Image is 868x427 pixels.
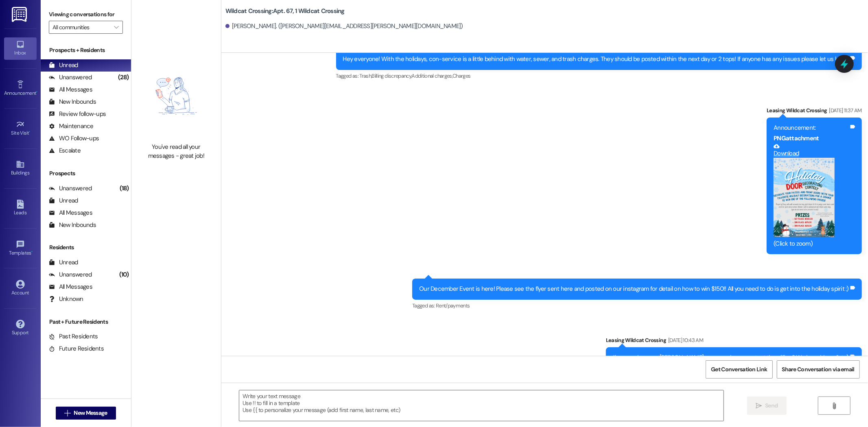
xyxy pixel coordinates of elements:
div: WO Follow-ups [49,134,99,143]
div: Unknown [49,295,83,303]
div: Hey everyone! With the holidays, con-service is a little behind with water, sewer, and trash char... [343,55,849,63]
img: ResiDesk Logo [12,7,28,22]
div: Unanswered [49,184,92,193]
div: Past + Future Residents [41,318,131,326]
span: Additional charges , [412,72,453,79]
div: Unanswered [49,270,92,279]
div: New Inbounds [49,221,96,229]
span: • [31,249,33,255]
div: Our December Event is here! Please see the flyer sent here and posted on our instagram for detail... [419,285,849,293]
div: Escalate [49,146,81,155]
a: Account [4,277,37,299]
a: Support [4,317,37,339]
label: Viewing conversations for [49,8,123,21]
b: PNG attachment [774,134,819,142]
a: Download [774,143,835,157]
i:  [114,24,118,30]
button: Send [747,396,787,415]
div: Review follow-ups [49,110,106,118]
span: Rent/payments [436,302,470,309]
i:  [831,403,837,409]
div: (10) [117,268,131,281]
div: Announcement: [774,124,835,132]
span: Trash , [359,72,372,79]
span: Get Conversation Link [711,365,767,374]
div: Unread [49,196,78,205]
div: Leasing Wildcat Crossing [606,336,862,347]
div: Unread [49,61,78,70]
span: Billing discrepancy , [372,72,412,79]
span: • [36,89,37,95]
div: Prospects + Residents [41,46,131,54]
span: Share Conversation via email [782,365,855,374]
img: empty-state [140,53,212,139]
div: Past Residents [49,332,98,341]
div: [DATE] 10:43 AM [666,336,703,344]
div: Tagged as: [336,70,862,82]
div: If anyone knows a [PERSON_NAME] can you please contact the office? We have his wallet. :) [613,353,849,362]
div: (18) [118,182,131,195]
span: Send [765,401,778,410]
input: All communities [52,21,110,34]
i:  [64,410,70,416]
div: Residents [41,243,131,252]
a: Buildings [4,157,37,179]
div: Unread [49,258,78,267]
span: • [29,129,31,135]
div: Future Residents [49,344,104,353]
div: [DATE] 11:37 AM [827,106,862,115]
div: [PERSON_NAME]. ([PERSON_NAME][EMAIL_ADDRESS][PERSON_NAME][DOMAIN_NAME]) [225,22,463,30]
div: Leasing Wildcat Crossing [767,106,862,118]
div: New Inbounds [49,98,96,106]
b: Wildcat Crossing: Apt. 67, 1 Wildcat Crossing [225,7,345,15]
div: Unanswered [49,73,92,82]
button: Get Conversation Link [706,360,772,379]
div: All Messages [49,209,92,217]
div: (28) [116,71,131,84]
button: Share Conversation via email [777,360,860,379]
button: Zoom image [774,158,835,237]
a: Templates • [4,237,37,259]
div: Tagged as: [412,300,862,312]
span: New Message [74,409,107,417]
div: All Messages [49,283,92,291]
a: Leads [4,197,37,219]
a: Inbox [4,37,37,59]
div: Prospects [41,169,131,178]
div: Maintenance [49,122,94,131]
a: Site Visit • [4,118,37,139]
span: Charges [453,72,470,79]
div: All Messages [49,85,92,94]
i:  [756,403,762,409]
div: (Click to zoom) [774,240,835,248]
div: You've read all your messages - great job! [140,143,212,160]
button: New Message [56,407,116,420]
